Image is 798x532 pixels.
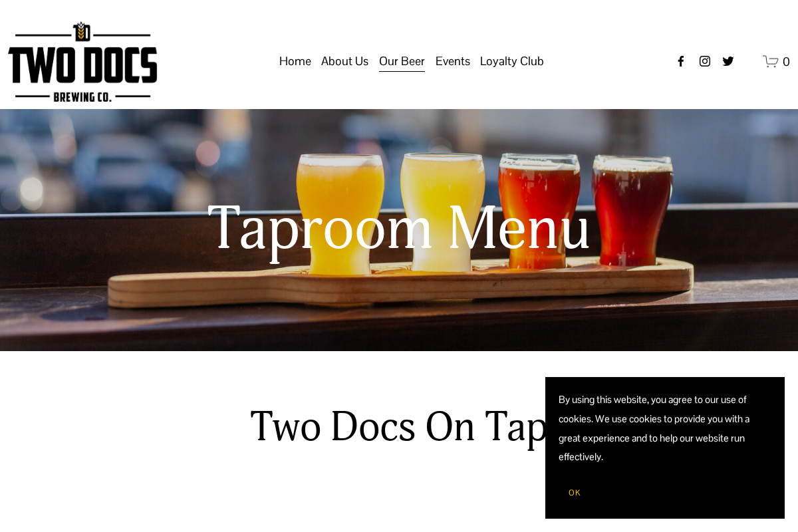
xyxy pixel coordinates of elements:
button: OK [559,480,591,505]
a: Facebook [674,55,688,68]
a: instagram-unauth [698,55,712,68]
a: 0 items in cart [763,53,790,70]
h1: Taproom Menu [106,196,692,263]
a: twitter-unauth [722,55,735,68]
span: 0 [783,54,790,69]
a: folder dropdown [321,49,368,74]
a: folder dropdown [480,49,544,74]
a: Home [279,49,311,74]
span: Events [436,50,470,72]
span: About Us [321,50,368,72]
img: Two Docs Brewing Co. [8,21,157,102]
span: Loyalty Club [480,50,544,72]
section: Cookie banner [545,377,785,519]
a: folder dropdown [379,49,425,74]
span: OK [569,487,581,498]
h2: Two Docs On Tap [209,402,589,452]
span: Our Beer [379,50,425,72]
a: folder dropdown [436,49,470,74]
p: By using this website, you agree to our use of cookies. We use cookies to provide you with a grea... [559,390,771,467]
